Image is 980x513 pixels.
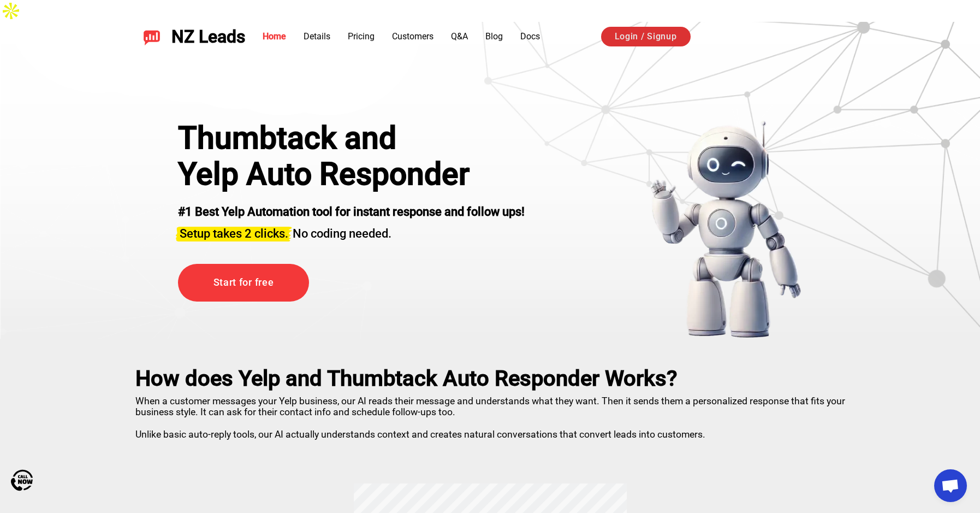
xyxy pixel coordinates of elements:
a: Open chat [934,469,967,502]
p: When a customer messages your Yelp business, our AI reads their message and understands what they... [135,391,845,440]
a: Home [263,31,286,42]
iframe: Sign in with Google Button [702,25,852,49]
span: Setup takes 2 clicks. [180,227,288,240]
img: Call Now [11,469,33,491]
div: Thumbtack and [178,120,525,156]
a: Details [304,31,330,42]
h3: No coding needed. [178,220,525,242]
a: Blog [485,31,503,42]
img: NZ Leads logo [143,28,161,45]
img: yelp bot [650,120,802,339]
strong: #1 Best Yelp Automation tool for instant response and follow ups! [178,205,525,219]
a: Q&A [451,31,468,42]
h2: How does Yelp and Thumbtack Auto Responder Works? [135,366,845,391]
h1: Yelp Auto Responder [178,156,525,192]
a: Start for free [178,264,309,302]
a: Pricing [348,31,375,42]
a: Customers [392,31,433,42]
span: NZ Leads [171,27,245,47]
a: Login / Signup [601,27,691,46]
a: Docs [520,31,540,42]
